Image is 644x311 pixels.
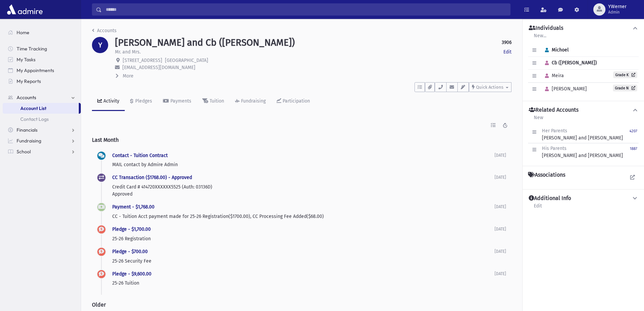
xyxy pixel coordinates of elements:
[115,37,295,48] h1: [PERSON_NAME] and Cb ([PERSON_NAME])
[281,98,310,104] div: Participation
[112,235,495,242] p: 25-26 Registration
[17,78,41,84] span: My Reports
[92,92,125,111] a: Activity
[123,58,162,63] span: [STREET_ADDRESS]
[613,71,637,78] a: Grade K
[629,127,637,141] a: 4207
[542,128,567,134] span: Her Parents
[503,48,511,55] a: Edit
[528,25,639,32] button: Individuals
[3,135,81,146] a: Fundraising
[495,271,506,276] span: [DATE]
[92,37,108,53] div: Y
[528,172,565,178] h4: Associations
[542,73,564,79] span: Meira
[533,114,544,126] a: New
[533,202,542,214] a: Edit
[112,258,495,265] p: 25-26 Security Fee
[542,86,587,92] span: [PERSON_NAME]
[17,127,38,133] span: Financials
[165,58,208,63] span: [GEOGRAPHIC_DATA]
[112,271,151,277] a: Pledge - $9,600.00
[3,103,79,114] a: Account List
[17,67,54,73] span: My Appointments
[3,92,81,103] a: Accounts
[102,98,119,104] div: Activity
[17,149,31,155] span: School
[3,76,81,87] a: My Reports
[134,98,152,104] div: Pledges
[240,98,266,104] div: Fundraising
[92,28,117,34] a: Accounts
[476,85,503,90] span: Quick Actions
[542,60,597,66] span: Cb ([PERSON_NAME])
[197,92,230,111] a: Tuition
[533,32,547,44] a: New...
[3,65,81,76] a: My Appointments
[17,57,35,63] span: My Tasks
[17,46,47,52] span: Time Tracking
[123,73,134,79] span: More
[92,27,117,37] nav: breadcrumb
[529,25,563,32] h4: Individuals
[495,249,506,254] span: [DATE]
[20,105,46,111] span: Account List
[542,47,569,53] span: Michoel
[495,175,506,180] span: [DATE]
[542,127,623,141] div: [PERSON_NAME] and [PERSON_NAME]
[608,4,626,9] span: YWerner
[542,146,567,151] span: His Parents
[112,213,495,220] p: CC - Tuition Acct payment made for 25-26 Registration($1700.00), CC Processing Fee Added($68.00)
[3,125,81,135] a: Financials
[112,226,151,232] a: Pledge - $1,700.00
[529,107,578,114] h4: Related Accounts
[495,204,506,209] span: [DATE]
[112,183,495,191] p: Credit Card # 414720XXXXXX5525 (Auth: 03136D)
[3,43,81,54] a: Time Tracking
[495,227,506,231] span: [DATE]
[92,131,511,149] h2: Last Month
[3,114,81,125] a: Contact Logs
[469,82,511,92] button: Quick Actions
[115,72,134,80] button: More
[3,27,81,38] a: Home
[112,280,495,287] p: 25-26 Tuition
[208,98,224,104] div: Tuition
[5,3,44,16] img: AdmirePro
[125,92,158,111] a: Pledges
[495,153,506,158] span: [DATE]
[169,98,191,104] div: Payments
[102,3,510,16] input: Search
[112,161,495,168] p: MAIL contact by Admire Admin
[630,147,637,151] small: 1887
[115,48,141,55] p: Mr. and Mrs.
[17,29,29,36] span: Home
[629,129,637,133] small: 4207
[112,191,495,198] p: Approved
[529,195,571,202] h4: Additional Info
[122,65,195,70] span: [EMAIL_ADDRESS][DOMAIN_NAME]
[528,195,639,202] button: Additional Info
[230,92,271,111] a: Fundraising
[542,145,623,159] div: [PERSON_NAME] and [PERSON_NAME]
[608,9,626,15] span: Admin
[3,146,81,157] a: School
[20,116,49,122] span: Contact Logs
[630,145,637,159] a: 1887
[271,92,315,111] a: Participation
[3,54,81,65] a: My Tasks
[613,85,637,91] a: Grade N
[112,175,192,180] a: CC Transaction ($1768.00) - Approved
[158,92,197,111] a: Payments
[112,204,154,210] a: Payment - $1,768.00
[502,39,511,46] strong: 3906
[17,94,36,101] span: Accounts
[112,153,168,158] a: Contact - Tuition Contract
[17,138,41,144] span: Fundraising
[112,249,148,254] a: Pledge - $700.00
[528,107,639,114] button: Related Accounts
